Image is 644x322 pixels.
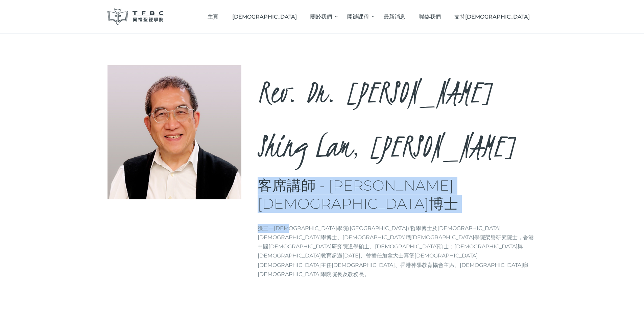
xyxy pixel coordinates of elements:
span: 主頁 [208,14,218,20]
a: 主頁 [201,7,225,27]
span: [DEMOGRAPHIC_DATA] [232,14,297,20]
a: [DEMOGRAPHIC_DATA] [225,7,304,27]
a: 支持[DEMOGRAPHIC_DATA] [448,7,537,27]
img: Rev. Dr. Li Shing Lam, Derek [108,65,242,199]
h3: 客席講師 - [PERSON_NAME][DEMOGRAPHIC_DATA]博士 [258,177,537,213]
a: 聯絡我們 [412,7,448,27]
h2: Rev. Dr. [PERSON_NAME] Shing Lam, [PERSON_NAME] [258,65,537,173]
a: 開辦課程 [340,7,377,27]
span: 支持[DEMOGRAPHIC_DATA] [454,14,530,20]
p: 獲三一[DEMOGRAPHIC_DATA]學院([GEOGRAPHIC_DATA]) 哲學博士及[DEMOGRAPHIC_DATA][DEMOGRAPHIC_DATA]學博士、[DEMOGRAP... [258,224,537,279]
span: 關於我們 [310,14,332,20]
span: 最新消息 [384,14,405,20]
img: 同福聖經學院 TFBC [108,8,164,25]
span: 開辦課程 [347,14,369,20]
a: 最新消息 [377,7,412,27]
span: 聯絡我們 [419,14,441,20]
a: 關於我們 [304,7,340,27]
